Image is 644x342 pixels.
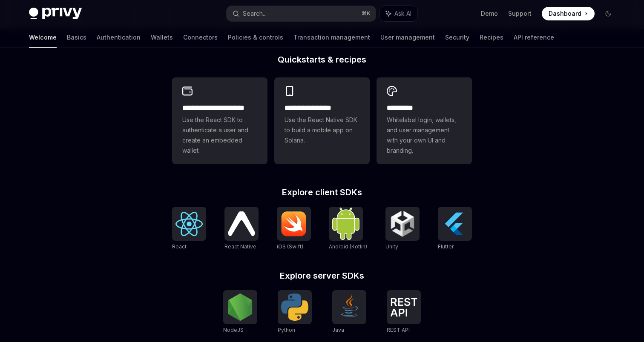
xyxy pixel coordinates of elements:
[387,290,421,334] a: REST APIREST API
[228,211,255,236] img: React Native
[97,27,141,48] a: Authentication
[390,298,417,316] img: REST API
[278,290,312,334] a: PythonPython
[280,211,308,237] img: iOS (Swift)
[549,9,581,18] span: Dashboard
[285,115,359,145] span: Use the React Native SDK to build a mobile app on Solana.
[183,27,218,48] a: Connectors
[329,207,367,251] a: Android (Kotlin)Android (Kotlin)
[332,327,344,333] span: Java
[224,243,256,250] span: React Native
[281,294,308,321] img: Python
[223,327,244,333] span: NodeJS
[29,8,82,20] img: dark logo
[332,208,359,239] img: Android (Kotlin)
[223,290,257,334] a: NodeJSNodeJS
[542,7,595,20] a: Dashboard
[293,27,370,48] a: Transaction management
[441,210,469,237] img: Flutter
[438,207,472,251] a: FlutterFlutter
[508,9,532,18] a: Support
[182,115,257,156] span: Use the React SDK to authenticate a user and create an embedded wallet.
[278,327,295,333] span: Python
[481,9,498,18] a: Demo
[445,27,469,48] a: Security
[380,6,417,21] button: Ask AI
[332,290,366,334] a: JavaJava
[336,294,363,321] img: Java
[172,271,472,280] h2: Explore server SDKs
[601,7,615,20] button: Toggle dark mode
[387,327,410,333] span: REST API
[389,210,416,237] img: Unity
[329,243,367,250] span: Android (Kotlin)
[394,9,411,18] span: Ask AI
[172,207,206,251] a: ReactReact
[151,27,173,48] a: Wallets
[380,27,435,48] a: User management
[514,27,554,48] a: API reference
[172,55,472,64] h2: Quickstarts & recipes
[377,77,472,164] a: **** *****Whitelabel login, wallets, and user management with your own UI and branding.
[224,207,259,251] a: React NativeReact Native
[387,115,462,156] span: Whitelabel login, wallets, and user management with your own UI and branding.
[227,6,376,21] button: Search...⌘K
[274,77,370,164] a: **** **** **** ***Use the React Native SDK to build a mobile app on Solana.
[172,243,187,250] span: React
[175,212,203,236] img: React
[438,243,454,250] span: Flutter
[172,188,472,197] h2: Explore client SDKs
[29,27,57,48] a: Welcome
[385,243,398,250] span: Unity
[227,294,254,321] img: NodeJS
[362,10,371,17] span: ⌘ K
[480,27,503,48] a: Recipes
[385,207,420,251] a: UnityUnity
[243,9,267,19] div: Search...
[228,27,283,48] a: Policies & controls
[277,243,303,250] span: iOS (Swift)
[277,207,311,251] a: iOS (Swift)iOS (Swift)
[67,27,86,48] a: Basics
